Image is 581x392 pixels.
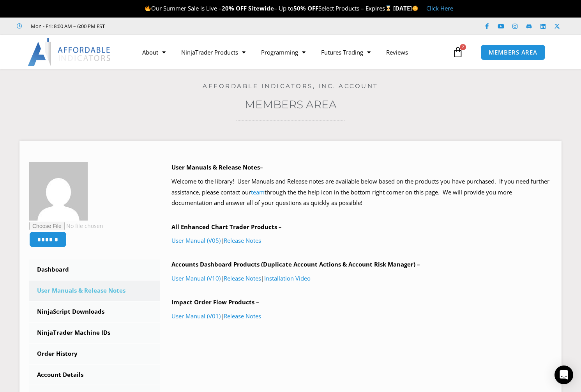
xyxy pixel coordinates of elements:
[224,312,261,320] a: Release Notes
[29,21,105,31] span: Mon - Fri: 8:00 AM – 6:00 PM EST
[171,273,552,284] p: | |
[313,43,378,61] a: Futures Trading
[203,82,378,90] a: Affordable Indicators, Inc. Account
[412,5,418,11] img: 🌞
[489,49,537,55] span: MEMBERS AREA
[171,274,221,282] a: User Manual (V10)
[171,298,259,306] b: Impact Order Flow Products –
[264,274,311,282] a: Installation Video
[441,41,475,64] a: 2
[173,43,253,61] a: NinjaTrader Products
[222,4,247,12] strong: 20% OFF
[29,302,160,322] a: NinjaScript Downloads
[171,176,552,209] p: Welcome to the library! User Manuals and Release notes are available below based on the products ...
[29,344,160,364] a: Order History
[253,43,313,61] a: Programming
[29,365,160,385] a: Account Details
[171,312,221,320] a: User Manual (V01)
[171,260,420,268] b: Accounts Dashboard Products (Duplicate Account Actions & Account Risk Manager) –
[171,311,552,322] p: |
[171,223,282,231] b: All Enhanced Chart Trader Products –
[28,38,111,66] img: LogoAI | Affordable Indicators – NinjaTrader
[251,188,265,196] a: team
[248,4,274,12] strong: Sitewide
[171,237,221,244] a: User Manual (V05)
[393,4,419,12] strong: [DATE]
[426,4,453,12] a: Click Here
[460,44,466,50] span: 2
[134,43,173,61] a: About
[145,5,151,11] img: 🔥
[224,237,261,244] a: Release Notes
[145,4,393,12] span: Our Summer Sale is Live – – Up to Select Products – Expires
[29,162,88,221] img: 38528d44d6a573215b0509b2625129acbc6ebaa87bec43d1bc25c1288925452e
[116,22,233,30] iframe: Customer reviews powered by Trustpilot
[171,235,552,246] p: |
[29,260,160,280] a: Dashboard
[29,323,160,343] a: NinjaTrader Machine IDs
[555,366,573,384] div: Open Intercom Messenger
[134,43,450,61] nav: Menu
[378,43,416,61] a: Reviews
[171,163,263,171] b: User Manuals & Release Notes–
[29,281,160,301] a: User Manuals & Release Notes
[224,274,261,282] a: Release Notes
[385,5,391,11] img: ⌛
[293,4,318,12] strong: 50% OFF
[480,44,546,60] a: MEMBERS AREA
[245,98,337,111] a: Members Area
